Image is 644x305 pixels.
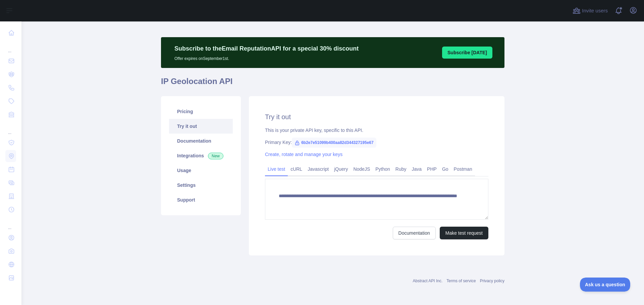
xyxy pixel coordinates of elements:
[424,164,439,174] a: PHP
[208,153,223,159] span: New
[5,40,16,54] div: ...
[265,139,488,146] div: Primary Key:
[305,164,331,174] a: Javascript
[440,227,488,239] button: Make test request
[174,53,359,61] p: Offer expires on September 1st.
[351,164,373,174] a: NodeJS
[169,148,233,163] a: Integrations New
[292,138,376,148] span: 6b2e7e51099b400aa82d344327195e67
[331,164,351,174] a: jQuery
[161,76,504,92] h1: IP Geolocation API
[393,164,409,174] a: Ruby
[265,164,288,174] a: Live test
[265,127,488,134] div: This is your private API key, specific to this API.
[169,163,233,178] a: Usage
[5,217,16,230] div: ...
[373,164,393,174] a: Python
[174,44,359,53] p: Subscribe to the Email Reputation API for a special 30 % discount
[582,7,608,15] span: Invite users
[446,279,476,283] a: Terms of service
[169,193,233,207] a: Support
[393,227,436,239] a: Documentation
[169,178,233,193] a: Settings
[571,5,609,16] button: Invite users
[480,279,504,283] a: Privacy policy
[169,104,233,119] a: Pricing
[288,164,305,174] a: cURL
[5,122,16,135] div: ...
[265,112,488,122] h2: Try it out
[439,164,451,174] a: Go
[169,134,233,148] a: Documentation
[451,164,475,174] a: Postman
[580,278,631,292] iframe: Toggle Customer Support
[169,119,233,134] a: Try it out
[413,279,443,283] a: Abstract API Inc.
[265,152,342,157] a: Create, rotate and manage your keys
[442,47,492,59] button: Subscribe [DATE]
[409,164,425,174] a: Java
